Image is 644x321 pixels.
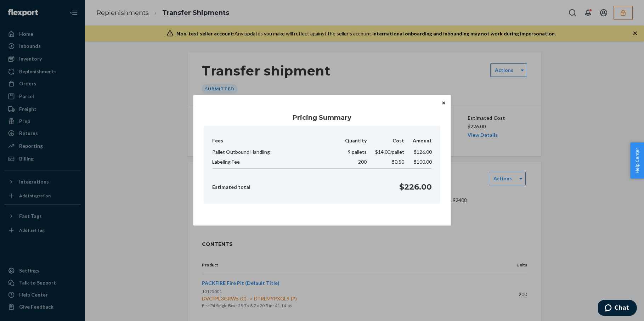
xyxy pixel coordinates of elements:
th: Amount [404,137,432,147]
p: $226.00 [399,181,432,192]
span: Chat [17,5,31,11]
span: $14.00 /pallet [375,149,404,155]
p: Estimated total [212,183,250,190]
span: $100.00 [414,159,432,165]
td: 9 pallets [337,147,367,157]
th: Cost [367,137,404,147]
button: Close [440,99,447,107]
td: Pallet Outbound Handling [212,147,336,157]
span: $126.00 [414,149,432,155]
th: Quantity [337,137,367,147]
td: 200 [337,157,367,169]
th: Fees [212,137,336,147]
h1: Pricing Summary [204,113,440,122]
td: Labeling Fee [212,157,336,169]
span: $0.50 [392,159,404,165]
